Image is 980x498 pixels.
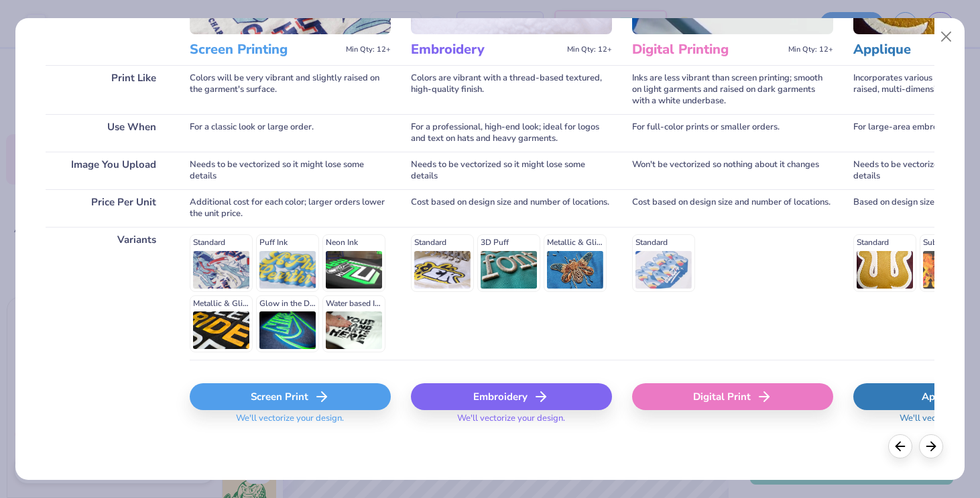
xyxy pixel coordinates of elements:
div: Colors will be very vibrant and slightly raised on the garment's surface. [190,65,391,114]
h3: Screen Printing [190,41,341,58]
div: Price Per Unit [46,189,170,227]
div: Digital Print [632,383,833,410]
div: Image You Upload [46,152,170,189]
div: Won't be vectorized so nothing about it changes [632,152,833,189]
span: Min Qty: 12+ [788,45,833,54]
span: We'll vectorize your design. [231,413,349,432]
div: Screen Print [190,383,391,410]
div: Additional cost for each color; larger orders lower the unit price. [190,189,391,227]
h3: Digital Printing [632,41,783,58]
div: Print Like [46,65,170,114]
div: Needs to be vectorized so it might lose some details [190,152,391,189]
div: Use When [46,114,170,152]
div: Needs to be vectorized so it might lose some details [411,152,612,189]
div: For a professional, high-end look; ideal for logos and text on hats and heavy garments. [411,114,612,152]
button: Close [934,24,959,50]
span: We'll vectorize your design. [452,413,570,432]
div: For full-color prints or smaller orders. [632,114,833,152]
div: For a classic look or large order. [190,114,391,152]
div: Cost based on design size and number of locations. [632,189,833,227]
h3: Embroidery [411,41,562,58]
div: Variants [46,227,170,360]
div: Cost based on design size and number of locations. [411,189,612,227]
div: Embroidery [411,383,612,410]
div: Colors are vibrant with a thread-based textured, high-quality finish. [411,65,612,114]
div: Inks are less vibrant than screen printing; smooth on light garments and raised on dark garments ... [632,65,833,114]
span: Min Qty: 12+ [346,45,391,54]
span: Min Qty: 12+ [567,45,612,54]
